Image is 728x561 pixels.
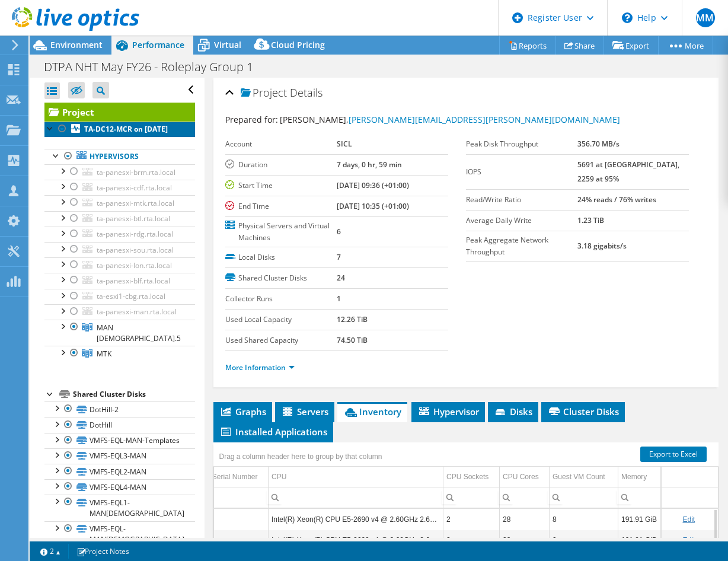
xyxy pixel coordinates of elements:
[44,495,195,521] a: VMFS-EQL1-MAN[DEMOGRAPHIC_DATA]
[577,139,620,149] b: 356.70 MB/s
[225,272,337,284] label: Shared Cluster Disks
[170,467,269,487] td: Service Tag Serial Number Column
[216,448,385,465] div: Drag a column header here to group by that column
[44,289,195,304] a: ta-esxi1-cbg.rta.local
[443,509,500,530] td: Column CPU Sockets, Value 2
[44,195,195,211] a: ta-panesxi-mtk.rta.local
[44,211,195,227] a: ta-panesxi-btl.rta.local
[68,544,138,559] a: Project Notes
[618,530,662,550] td: Column Memory, Value 191.91 GiB
[500,509,550,530] td: Column CPU Cores, Value 28
[225,293,337,305] label: Collector Runs
[44,122,195,137] a: TA-DC12-MCR on [DATE]
[337,294,341,304] b: 1
[337,227,341,237] b: 6
[97,291,165,301] span: ta-esxi1-cbg.rta.local
[84,124,168,134] b: TA-DC12-MCR on [DATE]
[97,349,111,359] span: MTK
[73,387,195,401] div: Shared Cluster Disks
[44,448,195,464] a: VMFS-EQL3-MAN
[44,227,195,242] a: ta-panesxi-rdg.rta.local
[343,406,401,417] span: Inventory
[550,509,618,530] td: Column Guest VM Count, Value 8
[97,213,170,224] span: ta-panesxi-btl.rta.local
[44,149,195,164] a: Hypervisors
[44,180,195,195] a: ta-panesxi-cdf.rta.local
[225,314,337,326] label: Used Local Capacity
[241,87,287,99] span: Project
[443,487,500,508] td: Column CPU Sockets, Filter cell
[500,530,550,550] td: Column CPU Cores, Value 28
[281,406,328,417] span: Servers
[466,215,577,227] label: Average Daily Write
[97,245,174,255] span: ta-panesxi-sou.rta.local
[446,470,488,484] div: CPU Sockets
[44,479,195,495] a: VMFS-EQL4-MAN
[349,114,620,125] a: [PERSON_NAME][EMAIL_ADDRESS][PERSON_NAME][DOMAIN_NAME]
[337,201,409,211] b: [DATE] 10:35 (+01:00)
[604,36,659,55] a: Export
[555,36,604,55] a: Share
[500,467,550,487] td: CPU Cores Column
[618,509,662,530] td: Column Memory, Value 191.91 GiB
[658,36,713,55] a: More
[132,39,184,50] span: Performance
[225,362,295,372] a: More Information
[225,220,337,244] label: Physical Servers and Virtual Machines
[225,334,337,346] label: Used Shared Capacity
[553,470,605,484] div: Guest VM Count
[337,180,409,190] b: [DATE] 09:36 (+01:00)
[44,103,195,122] a: Project
[417,406,479,417] span: Hypervisor
[272,470,286,484] div: CPU
[337,160,402,170] b: 7 days, 0 hr, 59 min
[466,138,577,150] label: Peak Disk Throughput
[225,200,337,212] label: End Time
[219,426,327,438] span: Installed Applications
[269,530,443,550] td: Column CPU, Value Intel(R) Xeon(R) CPU E5-2690 v4 @ 2.60GHz 2.60 GHz
[271,39,325,50] span: Cloud Pricing
[97,276,170,286] span: ta-panesxi-blf.rta.local
[44,304,195,320] a: ta-panesxi-man.rta.local
[337,314,368,324] b: 12.26 TiB
[443,530,500,550] td: Column CPU Sockets, Value 2
[225,180,337,192] label: Start Time
[443,467,500,487] td: CPU Sockets Column
[44,164,195,180] a: ta-panesxi-brm.rta.local
[97,260,172,270] span: ta-panesxi-lon.rta.local
[547,406,619,417] span: Cluster Disks
[44,320,195,346] a: MAN 6.5
[44,257,195,273] a: ta-panesxi-lon.rta.local
[225,138,337,150] label: Account
[269,509,443,530] td: Column CPU, Value Intel(R) Xeon(R) CPU E5-2690 v4 @ 2.60GHz 2.60 GHz
[44,242,195,257] a: ta-panesxi-sou.rta.local
[618,467,662,487] td: Memory Column
[682,515,695,524] a: Edit
[97,307,177,317] span: ta-panesxi-man.rta.local
[214,39,241,50] span: Virtual
[44,521,195,558] a: VMFS-EQL-MAN[DEMOGRAPHIC_DATA]-ISOs-Templates
[44,346,195,361] a: MTK
[39,60,272,74] h1: DTPA NHT May FY26 - Roleplay Group 1
[337,335,368,345] b: 74.50 TiB
[44,433,195,448] a: VMFS-EQL-MAN-Templates
[622,12,633,23] svg: \n
[466,166,577,178] label: IOPS
[290,85,323,100] span: Details
[170,487,269,508] td: Column Service Tag Serial Number, Filter cell
[503,470,539,484] div: CPU Cores
[280,114,620,125] span: [PERSON_NAME],
[618,487,662,508] td: Column Memory, Filter cell
[173,470,258,484] div: Service Tag Serial Number
[494,406,532,417] span: Disks
[44,273,195,288] a: ta-panesxi-blf.rta.local
[337,273,345,283] b: 24
[225,251,337,263] label: Local Disks
[97,198,174,208] span: ta-panesxi-mtk.rta.local
[225,114,278,125] label: Prepared for:
[50,39,103,50] span: Environment
[44,401,195,417] a: DotHill-2
[337,252,341,262] b: 7
[550,467,618,487] td: Guest VM Count Column
[466,234,577,258] label: Peak Aggregate Network Throughput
